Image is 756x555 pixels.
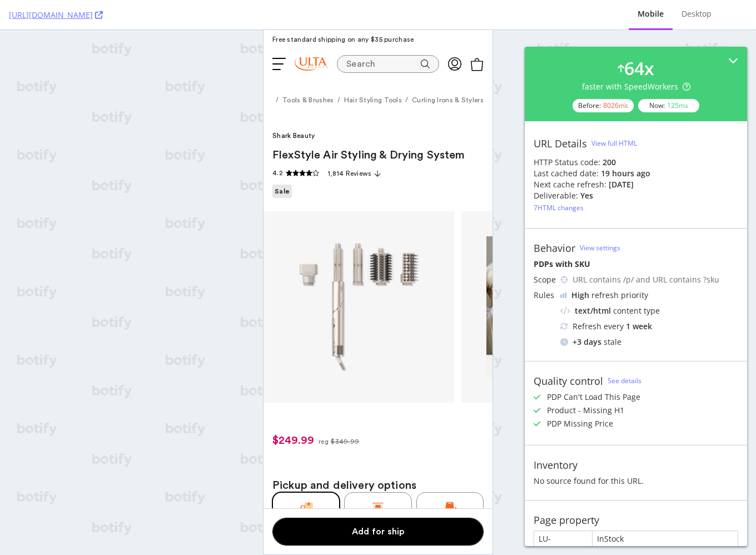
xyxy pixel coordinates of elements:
[534,157,738,168] div: HTTP Status code:
[9,118,220,132] span: FlexStyle Air Styling & Drying System
[9,9,103,21] a: [URL][DOMAIN_NAME]
[626,321,652,332] div: 1 week
[547,392,640,403] div: PDP Can't Load This Page
[9,138,19,147] span: 4.2
[9,462,76,536] button: ShipFree standard shipping over $35
[534,179,606,190] div: Next cache refresh:
[9,63,220,76] nav: breadcrumbs
[601,168,650,179] div: 19 hours ago
[207,19,220,50] a: 0 Items in Bag
[185,18,198,49] a: Log in to your Ulta account
[534,168,599,179] div: Last cached date:
[9,101,52,115] a: Shark Beauty
[55,408,65,415] span: reg
[534,203,584,212] div: 7 HTML changes
[573,336,601,348] div: + 3 days
[148,67,220,73] a: Curling Irons & Stylers
[534,375,603,387] div: Quality control
[682,8,712,19] div: Desktop
[573,99,634,112] div: Before:
[534,475,738,487] div: No source found for this URL.
[9,6,151,13] p: Free standard shipping on any $35 purchase
[11,158,26,165] span: Sale
[64,137,117,150] a: 4.2 out of 5 stars. 1814 reviews
[198,181,387,372] div: 2 / 9
[580,243,620,252] a: View settings
[624,56,654,81] div: 64 x
[534,290,556,301] div: Rules
[580,190,593,201] div: Yes
[603,101,628,110] div: 8026 ms
[223,206,364,348] img: Shark Beauty FlexStyle Air Styling & Drying System #2
[534,274,556,285] div: Scope
[9,101,52,110] span: Shark Beauty
[667,101,688,110] div: 125 ms
[573,274,738,285] div: URL contains /p/ and URL contains ?sku
[560,336,738,348] div: stale
[534,259,738,270] div: PDPs with SKU
[534,190,578,201] div: Deliverable:
[81,462,148,536] button: PickupFree in-store pick up
[638,8,664,19] div: Mobile
[547,418,613,429] div: PDP Missing Price
[9,25,22,43] button: Open Main Navigation
[25,206,166,348] div: Slide 1 of 9 slides
[534,514,599,526] div: Page property
[223,206,364,348] div: Slide 2 of 9 slides
[638,99,699,112] div: Now:
[64,140,108,147] span: 1,814 Reviews
[582,81,690,92] div: faster with SpeedWorkers
[608,376,641,385] a: See details
[609,179,634,190] div: [DATE]
[534,459,578,471] div: Inventory
[81,67,138,73] a: Hair Styling Tools
[534,201,584,215] button: 7HTML changes
[9,488,220,515] button: Add for ship
[560,293,567,298] img: cRr4yx4cyByr8BeLxltRlzBPIAAAAAElFTkSuQmCC
[83,28,112,39] span: Search
[9,405,51,416] span: $249.99
[9,449,153,462] h2: Pickup and delivery options
[603,157,616,167] strong: 200
[73,25,176,43] button: Product search
[575,305,611,316] div: text/html
[547,405,624,416] div: Product - Missing H1
[25,206,166,348] img: Shark Beauty FlexStyle Air Styling & Drying System #1
[19,67,71,73] a: Tools & Brushes
[571,290,648,301] div: refresh priority
[571,290,589,301] div: High
[591,135,637,152] button: View full HTML
[534,242,575,254] div: Behavior
[153,462,220,536] button: Same dayDelivered for $6.95
[534,137,587,150] div: URL Details
[88,496,141,507] span: Add for ship
[560,321,738,332] div: Refresh every
[67,408,96,415] span: $349.99
[560,305,738,316] div: content type
[591,138,637,148] div: View full HTML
